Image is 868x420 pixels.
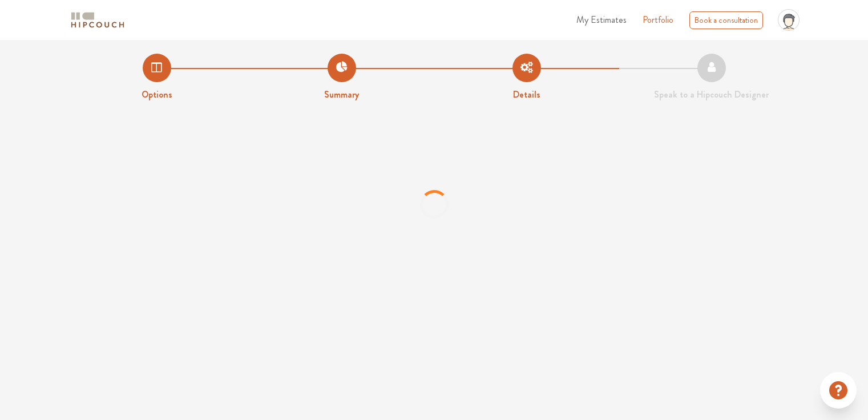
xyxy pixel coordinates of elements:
div: Book a consultation [689,11,763,29]
span: logo-horizontal.svg [69,7,126,33]
strong: Summary [324,88,359,101]
img: logo-horizontal.svg [69,10,126,30]
strong: Speak to a Hipcouch Designer [654,88,769,101]
span: My Estimates [576,13,627,26]
strong: Details [513,88,540,101]
a: Portfolio [643,13,673,27]
strong: Options [142,88,172,101]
